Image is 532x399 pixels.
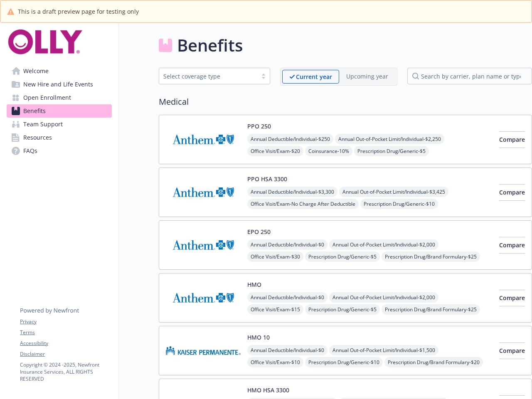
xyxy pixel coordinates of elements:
button: EPO 250 [247,227,271,236]
span: Open Enrollment [23,91,71,104]
span: Annual Out-of-Pocket Limit/Individual - $2,000 [329,239,438,250]
div: Select coverage type [163,72,253,81]
span: This is a draft preview page for testing only [18,7,139,16]
span: Office Visit/Exam - $20 [247,146,303,156]
span: Annual Deductible/Individual - $250 [247,134,333,144]
span: Prescription Drug/Brand Formulary - $20 [384,357,483,367]
span: Upcoming year [339,70,395,84]
span: Coinsurance - 10% [305,146,352,156]
span: Prescription Drug/Generic - $5 [354,146,429,156]
span: Compare [499,347,525,355]
span: Office Visit/Exam - $30 [247,251,303,262]
span: Annual Out-of-Pocket Limit/Individual - $2,000 [329,292,438,303]
img: Anthem Blue Cross carrier logo [166,227,241,263]
button: HMO 10 [247,333,270,342]
button: Compare [499,342,525,359]
button: PPO HSA 3300 [247,175,287,183]
button: Compare [499,237,525,254]
a: FAQs [7,144,112,158]
span: Compare [499,135,525,143]
a: New Hire and Life Events [7,78,112,91]
span: Annual Out-of-Pocket Limit/Individual - $3,425 [339,187,448,197]
a: Open Enrollment [7,91,112,104]
button: HMO HSA 3300 [247,386,289,394]
span: Office Visit/Exam - $10 [247,357,303,367]
button: Compare [499,184,525,201]
span: New Hire and Life Events [23,78,93,91]
span: Annual Out-of-Pocket Limit/Individual - $1,500 [329,345,438,355]
span: Benefits [23,104,46,118]
span: Annual Deductible/Individual - $0 [247,239,328,250]
span: Team Support [23,118,63,131]
p: Upcoming year [346,72,388,81]
span: Annual Out-of-Pocket Limit/Individual - $2,250 [335,134,444,144]
span: Compare [499,294,525,302]
span: Resources [23,131,52,144]
a: Benefits [7,104,112,118]
h1: Benefits [177,33,243,58]
img: Kaiser Permanente Insurance Company carrier logo [166,333,241,368]
span: Welcome [23,64,49,78]
button: HMO [247,280,261,289]
input: search by carrier, plan name or type [407,68,532,84]
span: Prescription Drug/Brand Formulary - $25 [382,251,480,262]
button: Compare [499,290,525,306]
span: Office Visit/Exam - $15 [247,304,303,315]
span: FAQs [23,144,37,158]
img: Anthem Blue Cross carrier logo [166,280,241,315]
a: Welcome [7,64,112,78]
span: Prescription Drug/Generic - $5 [305,304,380,315]
a: Accessibility [20,340,111,347]
span: Prescription Drug/Generic - $10 [360,199,438,209]
span: Annual Deductible/Individual - $0 [247,345,328,355]
button: PPO 250 [247,122,271,131]
img: Anthem Blue Cross carrier logo [166,122,241,157]
a: Disclaimer [20,350,111,358]
p: Current year [296,72,332,81]
p: Copyright © 2024 - 2025 , Newfront Insurance Services, ALL RIGHTS RESERVED [20,361,111,382]
h2: Medical [159,96,532,108]
a: Terms [20,329,111,336]
span: Annual Deductible/Individual - $0 [247,292,328,303]
span: Prescription Drug/Generic - $5 [305,251,380,262]
img: Anthem Blue Cross carrier logo [166,175,241,210]
span: Office Visit/Exam - No Charge After Deductible [247,199,359,209]
a: Resources [7,131,112,144]
span: Prescription Drug/Brand Formulary - $25 [382,304,480,315]
a: Privacy [20,318,111,325]
span: Prescription Drug/Generic - $10 [305,357,383,367]
span: Compare [499,241,525,249]
span: Annual Deductible/Individual - $3,300 [247,187,337,197]
a: Team Support [7,118,112,131]
span: Compare [499,188,525,196]
button: Compare [499,131,525,148]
